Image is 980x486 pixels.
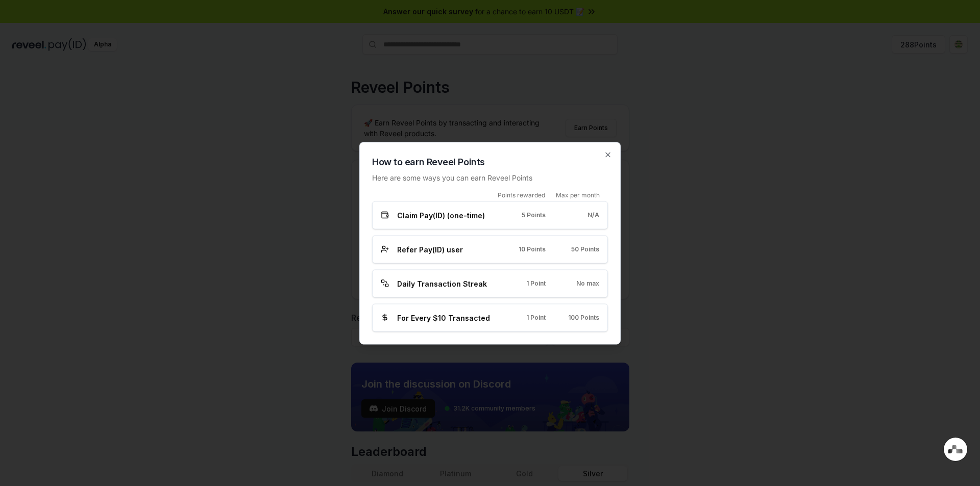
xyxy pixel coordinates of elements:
span: 50 Points [571,245,599,253]
span: Points rewarded [498,191,545,199]
span: N/A [587,211,599,219]
span: 1 Point [526,279,546,288]
span: 1 Point [526,314,546,322]
h2: How to earn Reveel Points [372,155,608,169]
span: For Every $10 Transacted [397,312,490,323]
p: Here are some ways you can earn Reveel Points [372,172,608,183]
span: Claim Pay(ID) (one-time) [397,210,485,220]
span: No max [576,279,599,288]
span: Daily Transaction Streak [397,278,487,289]
span: Refer Pay(ID) user [397,244,463,254]
span: 100 Points [568,314,599,322]
span: Max per month [556,191,600,199]
span: 5 Points [522,211,546,219]
span: 10 Points [519,245,546,253]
